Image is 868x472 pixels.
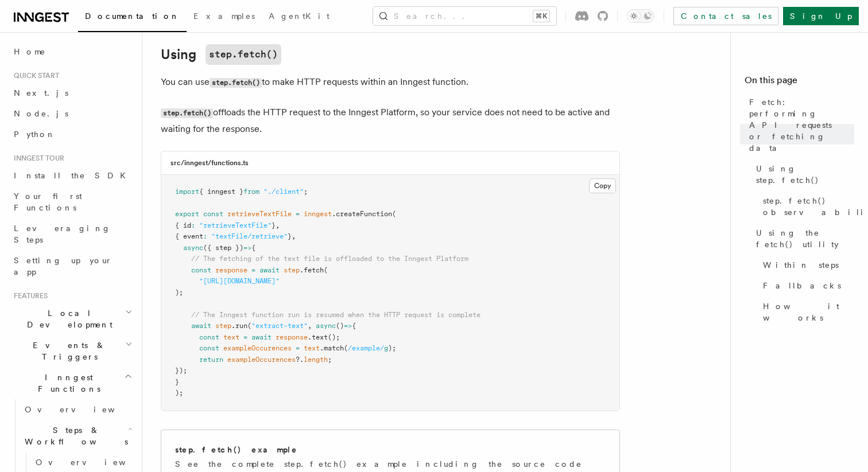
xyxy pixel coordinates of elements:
[269,11,330,21] span: AgentKit
[175,389,183,397] span: );
[191,322,211,330] span: await
[9,340,125,362] span: Events & Triggers
[206,44,281,65] code: step.fetch()
[751,158,854,190] a: Using step.fetch()
[352,322,356,330] span: {
[175,221,191,229] span: { id
[763,259,839,271] span: Within steps
[332,210,392,218] span: .createFunction
[384,344,388,352] span: g
[272,221,276,229] span: }
[161,44,281,65] a: Usingstep.fetch()
[627,9,654,23] button: Toggle dark mode
[388,344,396,352] span: );
[284,266,300,274] span: step
[14,109,68,118] span: Node.js
[745,73,854,92] h4: On this page
[9,165,135,186] a: Install the SDK
[251,322,308,330] span: "extract-text"
[85,11,180,21] span: Documentation
[758,296,854,328] a: How it works
[9,303,135,335] button: Local Development
[673,7,778,25] a: Contact sales
[199,344,219,352] span: const
[276,333,308,341] span: response
[9,83,135,103] a: Next.js
[175,288,183,297] span: );
[344,344,348,352] span: (
[251,244,255,252] span: {
[215,266,247,274] span: response
[199,333,219,341] span: const
[199,188,243,196] span: { inngest }
[14,130,56,139] span: Python
[223,344,292,352] span: exampleOccurences
[25,405,143,414] span: Overview
[9,218,135,250] a: Leveraging Steps
[392,210,396,218] span: (
[344,322,352,330] span: =>
[9,41,135,62] a: Home
[373,7,556,25] button: Search...⌘K
[243,333,247,341] span: =
[259,266,280,274] span: await
[308,322,312,330] span: ,
[78,3,187,32] a: Documentation
[199,356,223,364] span: return
[170,158,249,167] h3: src/inngest/functions.ts
[203,232,207,240] span: :
[14,256,113,276] span: Setting up your app
[211,232,288,240] span: "textFile/retrieve"
[758,190,854,223] a: step.fetch() observability
[14,46,46,57] span: Home
[756,227,854,250] span: Using the fetch() utility
[749,96,854,154] span: Fetch: performing API requests or fetching data
[231,322,247,330] span: .run
[203,210,223,218] span: const
[203,244,243,252] span: ({ step })
[328,356,332,364] span: ;
[9,71,59,80] span: Quick start
[9,124,135,145] a: Python
[191,255,468,263] span: // The fetching of the text file is offloaded to the Inngest Platform
[193,11,255,21] span: Examples
[20,399,135,420] a: Overview
[175,378,179,386] span: }
[758,275,854,296] a: Fallbacks
[308,333,328,341] span: .text
[161,74,620,91] p: You can use to make HTTP requests within an Inngest function.
[9,372,124,395] span: Inngest Functions
[9,367,135,399] button: Inngest Functions
[756,163,854,186] span: Using step.fetch()
[533,10,549,22] kbd: ⌘K
[296,356,304,364] span: ?.
[199,277,280,285] span: "[URL][DOMAIN_NAME]"
[161,104,620,137] p: offloads the HTTP request to the Inngest Platform, so your service does not need to be active and...
[288,232,292,240] span: }
[328,333,340,341] span: ();
[175,188,199,196] span: import
[36,458,154,467] span: Overview
[183,244,203,252] span: async
[324,266,328,274] span: (
[251,266,255,274] span: =
[751,223,854,255] a: Using the fetch() utility
[304,344,320,352] span: text
[175,232,203,240] span: { event
[210,78,262,88] code: step.fetch()
[14,171,133,180] span: Install the SDK
[9,250,135,282] a: Setting up your app
[215,322,231,330] span: step
[336,322,344,330] span: ()
[262,3,336,31] a: AgentKit
[304,210,332,218] span: inngest
[589,178,616,193] button: Copy
[161,108,213,118] code: step.fetch()
[199,221,272,229] span: "retrieveTextFile"
[320,344,344,352] span: .match
[191,221,195,229] span: :
[9,103,135,124] a: Node.js
[304,356,328,364] span: length
[300,266,324,274] span: .fetch
[9,307,125,330] span: Local Development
